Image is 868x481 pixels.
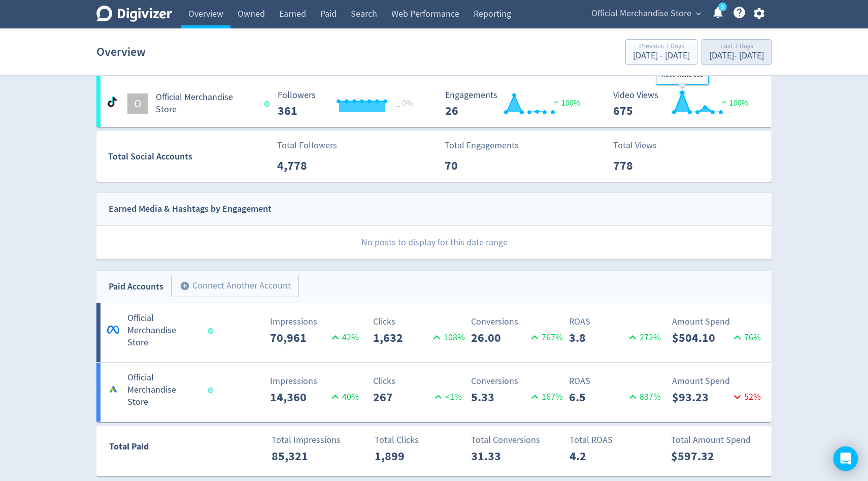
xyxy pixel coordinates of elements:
button: Connect Another Account [171,275,299,297]
p: 167 % [528,390,563,404]
div: Paid Accounts [109,279,163,294]
p: 778 [613,156,672,175]
p: Clicks [373,315,465,329]
p: 26.00 [471,329,528,347]
h1: Overview [96,36,146,68]
span: Official Merchandise Store [591,6,691,22]
div: O [127,93,148,114]
h5: Official Merchandise Store [127,312,198,349]
a: *Official Merchandise StoreImpressions70,96142%Clicks1,632108%Conversions26.00767%ROAS3.8272%Amou... [96,303,772,362]
div: Total Paid [97,439,209,459]
p: Amount Spend [672,374,764,388]
div: [DATE] - [DATE] [709,51,764,60]
p: 70,961 [270,329,328,347]
span: expand_more [694,9,703,18]
p: 70 [445,156,503,175]
p: Total Engagements [445,139,519,152]
div: Earned Media & Hashtags by Engagement [109,202,272,216]
div: Total Social Accounts [108,149,270,164]
p: 837 % [626,390,661,404]
div: Open Intercom Messenger [833,446,858,471]
p: Total Views [613,139,672,152]
p: No posts to display for this date range [97,226,772,260]
p: 1,899 [375,447,433,465]
p: 31.33 [471,447,529,465]
p: 767 % [528,331,563,344]
svg: Video Views 675 [608,90,760,117]
div: Previous 7 Days [633,43,690,51]
p: $597.32 [671,447,729,465]
p: Conversions [471,315,563,329]
h5: Official Merchandise Store [156,91,255,116]
p: 1,632 [373,329,430,347]
p: $93.23 [672,388,730,406]
img: positive-performance.svg [551,98,561,106]
button: Previous 7 Days[DATE] - [DATE] [625,39,697,65]
p: Total ROAS [570,433,661,447]
text: 5 [721,4,724,11]
span: 100% [719,98,748,108]
p: 5.33 [471,388,528,406]
p: <1% [431,390,462,404]
span: Data last synced: 17 Aug 2025, 10:01pm (AEST) [208,328,217,334]
p: $504.10 [672,329,730,347]
a: OOfficial Merchandise Store Followers 361 Followers 361 _ 0% Engagements 26 Engagements 26 100% V... [96,76,772,127]
p: Clicks [373,374,465,388]
div: Last 7 Days [709,43,764,51]
span: add_circle [180,281,190,291]
button: Official Merchandise Store [588,6,704,22]
span: 100% [551,98,580,108]
span: Data last synced: 17 Aug 2025, 9:01pm (AEST) [264,101,273,107]
svg: Followers 361 [273,90,425,117]
a: 5 [718,3,727,11]
h5: Official Merchandise Store [127,372,198,408]
p: Total Followers [277,139,337,152]
svg: Engagements 26 [440,90,592,117]
p: ROAS [569,315,661,329]
p: Impressions [270,315,362,329]
p: 85,321 [272,447,330,465]
p: 52 % [730,390,761,404]
button: Last 7 Days[DATE]- [DATE] [702,39,772,65]
p: Conversions [471,374,563,388]
div: [DATE] - [DATE] [633,51,690,60]
span: Data last synced: 17 Aug 2025, 10:01pm (AEST) [208,388,217,393]
p: Amount Spend [672,315,764,329]
p: ROAS [569,374,661,388]
p: 3.8 [569,329,626,347]
p: Total Amount Spend [671,433,763,447]
p: 267 [373,388,431,406]
img: positive-performance.svg [719,98,729,106]
p: Total Clicks [375,433,466,447]
p: 108 % [430,331,465,344]
a: Connect Another Account [163,276,299,297]
p: 6.5 [569,388,626,406]
a: Official Merchandise StoreImpressions14,36040%Clicks267<1%Conversions5.33167%ROAS6.5837%Amount Sp... [96,363,772,422]
p: Total Impressions [272,433,363,447]
span: _ 0% [396,98,413,108]
p: Total Conversions [471,433,563,447]
p: 4,778 [277,156,336,175]
p: 14,360 [270,388,328,406]
p: Impressions [270,374,362,388]
p: 272 % [626,331,661,344]
p: 76 % [730,331,761,344]
p: 4.2 [570,447,628,465]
